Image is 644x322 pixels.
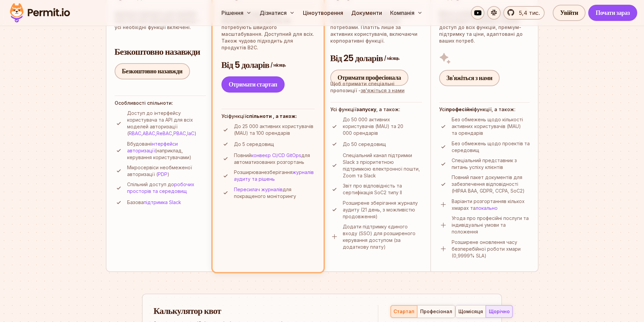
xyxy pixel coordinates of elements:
font: Отримати стартап [229,80,277,89]
a: ReBAC [157,130,172,136]
font: 5,4 тис. [519,9,540,16]
font: Щоб отримати спеціальні пропозиції - [330,81,395,93]
font: До 5 середовищ [234,141,274,147]
font: Найкращий варіант для вирощування продуктів, які потребують швидкого масштабування. Доступний для... [221,11,314,50]
a: Зв'яжіться з нами [439,70,500,86]
a: локально [476,205,498,211]
font: Додати підтримку єдиного входу (SSO) для розширеного керування доступом (за додаткову плату) [343,224,415,250]
button: Рішення [219,6,254,20]
a: Безкоштовно назавжди [115,63,190,79]
font: в кількох хмарах та [452,198,525,211]
font: Розширюване [234,169,267,175]
font: , [186,130,187,136]
font: Безкоштовно назавжди [122,67,183,75]
font: Варіанти розгортання [452,198,504,204]
font: спільноти , а також: [246,113,297,119]
font: Повний пакет документів для забезпечення відповідності (HIPAA BAA, GDPR, CCPA, SoC2) [452,174,525,194]
font: Розширене зберігання журналу аудиту (21 день, з можливістю продовження) [343,200,418,219]
a: PDP [158,171,167,177]
a: Отримати стартап [221,76,285,93]
a: Документи [349,6,385,20]
a: зв'яжіться з нами [361,88,405,93]
font: Усі [221,113,228,119]
font: ) [194,130,196,136]
font: До 50 середовищ [343,141,386,147]
a: Почати зараз [588,5,637,21]
font: До 50 000 активних користувачів (MAU) та 20 000 орендарів [343,117,403,136]
font: Базова [127,199,144,205]
font: / місяць [270,61,286,68]
font: Усі функції [330,106,356,112]
font: Дізнатися [260,9,287,16]
font: ) [167,171,169,177]
font: професіонал [420,308,452,314]
font: , [155,130,157,136]
font: Особливості спільноти: [115,100,173,106]
font: зберігання [267,169,292,175]
a: підтримка Slack [144,199,181,205]
font: Повний [234,152,251,158]
font: Рішення [221,9,243,16]
font: Ідеально підходить для великих програм із корпоративними потребами. Платіть лише за активних кори... [330,11,418,44]
img: Логотип дозволу [7,1,73,24]
font: Мікросервіси необмеженої авторизації ( [127,165,192,177]
font: Спеціальний представник з питань успіху клієнтів [452,157,517,170]
font: Почати зараз [596,8,630,17]
font: для покращеного моніторингу [234,187,296,199]
a: інтерфейси авторизації [127,141,178,153]
font: , а також: [376,106,400,112]
font: Компанія [390,9,414,16]
font: функції, а також: [474,106,516,112]
font: Від 25 доларів [330,52,383,64]
font: Без обмежень щодо проектів та середовищ [452,141,530,153]
font: функції [228,113,246,119]
font: Усі [439,106,446,112]
font: Від 5 доларів [221,59,269,71]
font: запуску [356,106,376,112]
font: , [172,130,173,136]
button: Компанія [387,6,425,20]
font: Маєте особливі вимоги? Велика організація? Отримайте повний доступ до всіх функцій, преміум-підтр... [439,11,523,44]
font: Ціноутворення [303,9,343,16]
a: PBAC [173,130,186,136]
font: Документи [351,9,382,16]
font: Отримати професіонала [338,73,401,82]
button: Дізнатися [257,6,297,20]
font: Без обмежень щодо кількості активних користувачів (MAU) та орендарів [452,117,523,136]
font: Пересилач журналів [234,187,283,192]
font: Спільний доступ до [127,181,174,187]
a: RBAC [129,130,141,136]
font: До 25 000 активних користувачів (MAU) та 100 орендарів [234,123,313,136]
font: Доступ до інтерфейсу користувача та API для всіх моделей авторизації ( [127,110,193,136]
font: для автоматизованих розгортань [234,152,310,165]
font: , [141,130,143,136]
font: Звіт про відповідність та сертифікація SoC2 типу II [343,183,402,195]
font: Спеціальний канал підтримки Slack з пріоритетною підтримкою електронної пошти, Zoom та Slack [343,152,420,178]
font: Угода про професійні послуги та індивідуальні умови та положення [452,215,529,234]
font: (наприклад, керування користувачами) [127,148,191,160]
a: IaC [187,130,194,136]
font: Розширене оновлення часу безперебійної роботи хмари (0,9999% SLA) [452,239,521,258]
a: Ціноутворення [300,6,346,20]
font: Вбудовані [127,141,151,147]
a: конвеєр CI/CD GitOps [251,152,301,158]
font: Калькулятор квот [153,305,221,317]
a: Увійти [553,5,586,21]
font: Зв'яжіться з нами [447,74,493,82]
a: ABAC [143,130,155,136]
a: 5,4 тис. [503,6,545,20]
font: Безкоштовно назавжди [115,46,200,58]
a: Отримати професіонала [330,70,409,86]
font: Ідеально підходить для окремих осіб, PoC або невеликих команд — усі необхідні функції включені. [115,11,201,30]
